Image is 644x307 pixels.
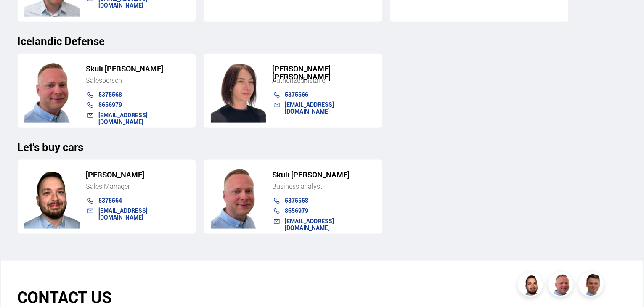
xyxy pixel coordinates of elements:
[86,76,122,85] font: Salesperson
[273,169,350,180] font: Skuli [PERSON_NAME]
[273,182,322,191] font: Business analyst
[24,59,80,123] img: m7PZdWzYfFvz2vuk.png
[273,76,304,85] font: Authorized
[285,101,334,115] a: [EMAIL_ADDRESS][DOMAIN_NAME]
[285,206,309,214] a: 8656979
[18,33,105,48] font: Icelandic Defense
[304,76,327,85] font: installer
[285,90,309,98] a: 5375566
[99,111,148,126] a: [EMAIL_ADDRESS][DOMAIN_NAME]
[7,3,32,29] button: Open LiveChat chat interface
[549,273,575,298] img: siFngHWaQ9KaOqBr.png
[86,169,145,180] font: [PERSON_NAME]
[86,64,164,74] font: Skuli [PERSON_NAME]
[273,64,331,82] font: [PERSON_NAME] [PERSON_NAME]
[24,165,80,229] img: nhp88E3Fdnt1Opn2.png
[18,139,84,154] font: Let's buy cars
[99,206,148,221] a: [EMAIL_ADDRESS][DOMAIN_NAME]
[519,273,544,298] img: nhp88E3Fdnt1Opn2.png
[285,217,334,232] a: [EMAIL_ADDRESS][DOMAIN_NAME]
[99,196,122,204] a: 5375564
[211,59,266,123] img: TiAwD7vhpwHUHg8j.png
[285,196,309,204] a: 5375568
[99,101,122,109] a: 8656979
[86,182,130,191] font: Sales Manager
[580,273,605,298] img: FbJEzSuNWCJXmdc-.webp
[211,165,266,229] img: m7PZdWzYfFvz2vuk.png
[99,90,122,98] a: 5375568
